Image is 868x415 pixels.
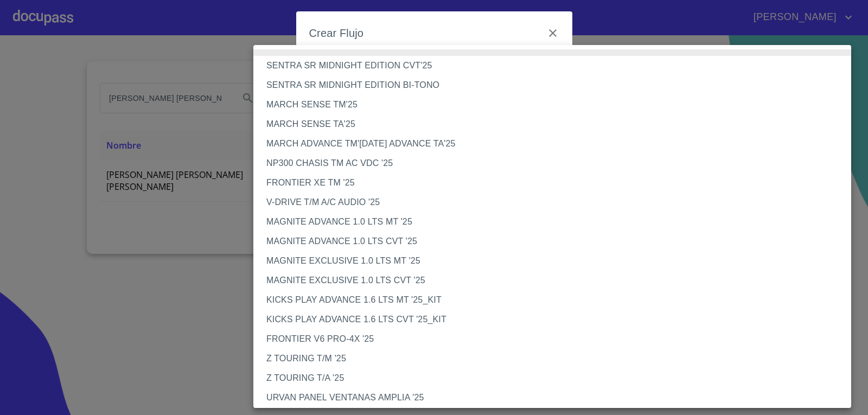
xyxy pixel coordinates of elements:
li: MAGNITE ADVANCE 1.0 LTS MT '25 [253,212,859,232]
li: NP300 CHASIS TM AC VDC '25 [253,154,859,173]
li: SENTRA SR MIDNIGHT EDITION CVT'25 [253,56,859,75]
li: MAGNITE EXCLUSIVE 1.0 LTS CVT '25 [253,271,859,290]
li: MARCH SENSE TA'25 [253,114,859,134]
li: FRONTIER V6 PRO-4X '25 [253,329,859,349]
li: KICKS PLAY ADVANCE 1.6 LTS CVT '25_KIT [253,310,859,329]
li: MARCH SENSE TM'25 [253,95,859,114]
li: FRONTIER XE TM '25 [253,173,859,193]
li: MAGNITE ADVANCE 1.0 LTS CVT '25 [253,232,859,251]
li: MAGNITE EXCLUSIVE 1.0 LTS MT '25 [253,251,859,271]
li: KICKS PLAY ADVANCE 1.6 LTS MT '25_KIT [253,290,859,310]
li: Z TOURING T/M '25 [253,349,859,368]
li: Z TOURING T/A '25 [253,368,859,388]
li: V-DRIVE T/M A/C AUDIO '25 [253,193,859,212]
li: MARCH ADVANCE TM'[DATE] ADVANCE TA'25 [253,134,859,154]
li: URVAN PANEL VENTANAS AMPLIA '25 [253,388,859,407]
li: SENTRA SR MIDNIGHT EDITION BI-TONO [253,75,859,95]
